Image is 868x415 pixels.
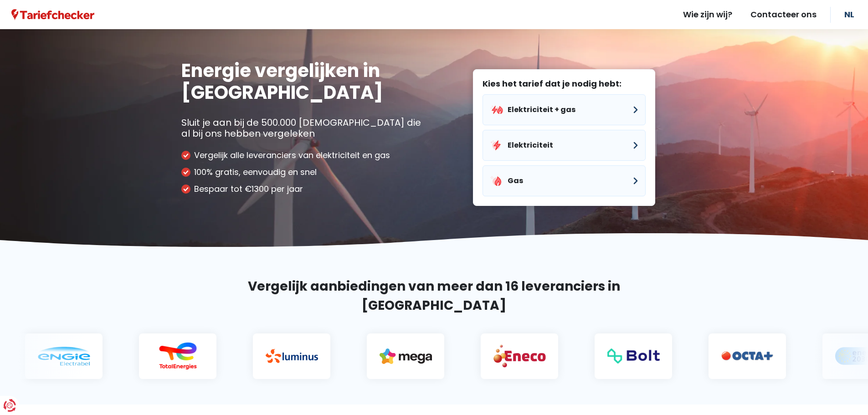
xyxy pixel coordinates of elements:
li: 100% gratis, eenvoudig en snel [181,167,427,177]
img: Bolt [607,348,659,363]
img: Tariefchecker logo [11,9,94,20]
img: Octa + [721,351,773,361]
a: Tariefchecker [11,9,94,20]
img: Engie electrabel [37,347,90,366]
img: Mega [379,348,431,364]
li: Bespaar tot €1300 per jaar [181,184,427,194]
button: Elektriciteit + gas [483,94,646,125]
button: Elektriciteit [483,130,646,161]
label: Kies het tarief dat je nodig hebt: [483,79,646,89]
h1: Energie vergelijken in [GEOGRAPHIC_DATA] [181,60,427,103]
p: Sluit je aan bij de 500.000 [DEMOGRAPHIC_DATA] die al bij ons hebben vergeleken [181,117,427,139]
li: Vergelijk alle leveranciers van elektriciteit en gas [181,150,427,160]
img: Luminus [265,349,318,363]
button: Gas [483,165,646,196]
img: Eneco [493,344,545,368]
img: Total Energies [151,342,204,370]
h2: Vergelijk aanbiedingen van meer dan 16 leveranciers in [GEOGRAPHIC_DATA] [181,277,687,315]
